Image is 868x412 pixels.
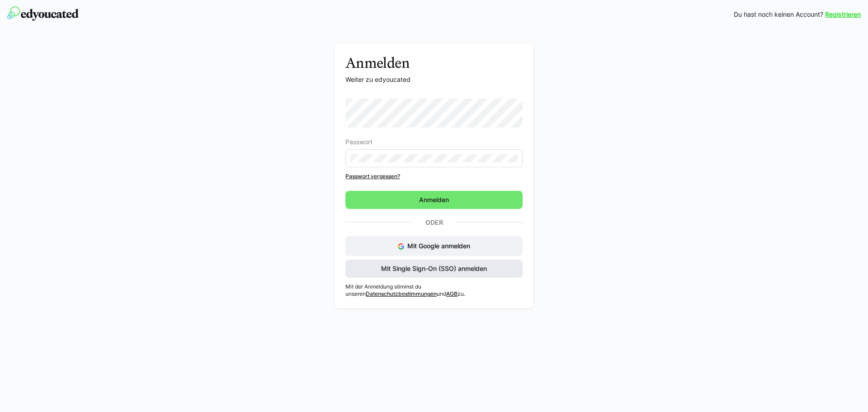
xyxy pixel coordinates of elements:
[418,195,450,204] span: Anmelden
[345,260,523,278] button: Mit Single Sign-On (SSO) anmelden
[345,236,523,256] button: Mit Google anmelden
[345,138,373,146] span: Passwort
[345,75,523,84] p: Weiter zu edyoucated
[345,54,523,71] h3: Anmelden
[345,191,523,209] button: Anmelden
[345,173,523,180] a: Passwort vergessen?
[446,290,458,297] a: AGB
[7,6,79,21] img: edyoucated
[412,216,456,229] p: Oder
[345,283,523,298] p: Mit der Anmeldung stimmst du unseren und zu.
[380,264,488,273] span: Mit Single Sign-On (SSO) anmelden
[366,290,437,297] a: Datenschutzbestimmungen
[407,242,470,250] span: Mit Google anmelden
[734,10,823,19] span: Du hast noch keinen Account?
[825,10,861,19] a: Registrieren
